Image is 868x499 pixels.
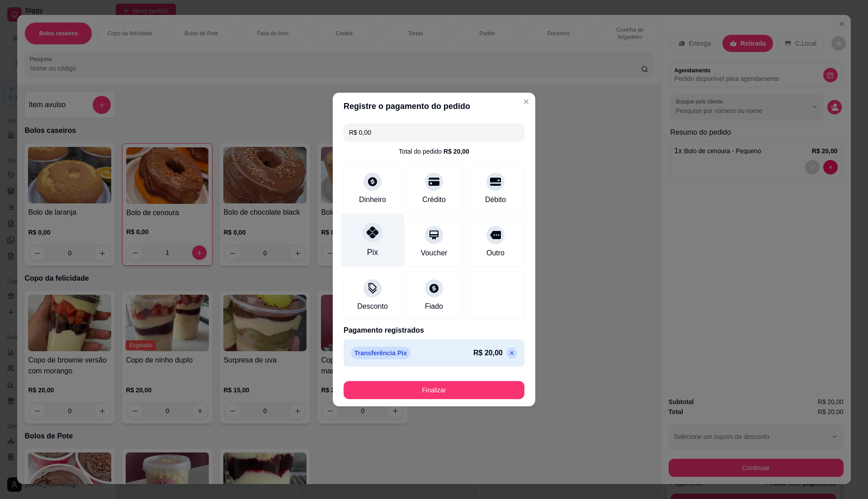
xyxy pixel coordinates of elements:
div: Pix [367,246,378,258]
button: Finalizar [344,381,524,399]
header: Registre o pagamento do pedido [333,93,535,120]
div: Dinheiro [359,194,386,205]
p: Pagamento registrados [344,325,524,336]
div: R$ 20,00 [443,147,469,156]
div: Desconto [357,301,388,312]
div: Total do pedido [399,147,469,156]
p: Transferência Pix [351,347,410,359]
p: R$ 20,00 [473,348,503,358]
input: Ex.: hambúrguer de cordeiro [349,123,519,141]
div: Voucher [421,248,448,259]
div: Débito [485,194,506,205]
div: Crédito [422,194,446,205]
div: Fiado [425,301,443,312]
button: Close [519,94,533,109]
div: Outro [486,248,505,259]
